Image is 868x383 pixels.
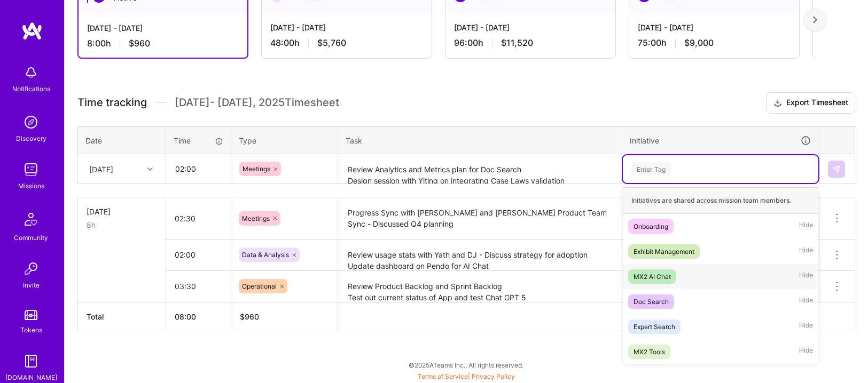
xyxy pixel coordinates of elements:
[773,98,782,109] i: icon Download
[799,320,813,334] span: Hide
[242,214,270,222] span: Meetings
[634,296,669,307] div: Doc Search
[630,134,811,147] div: Initiative
[242,282,277,290] span: Operational
[813,16,817,23] img: right
[501,37,533,49] span: $11,520
[23,280,40,291] div: Invite
[20,258,42,280] img: Invite
[166,302,231,331] th: 08:00
[634,321,675,332] div: Expert Search
[18,206,44,232] img: Community
[87,22,239,34] div: [DATE] - [DATE]
[631,161,671,177] div: Enter Tag
[20,62,42,83] img: bell
[16,133,46,144] div: Discovery
[270,22,423,33] div: [DATE] - [DATE]
[634,246,694,257] div: Exhibit Management
[175,96,339,109] span: [DATE] - [DATE] , 2025 Timesheet
[78,126,166,154] th: Date
[231,126,338,154] th: Type
[339,198,621,238] textarea: Progress Sync with [PERSON_NAME] and [PERSON_NAME] Product Team Sync - Discussed Q4 planning
[240,312,259,321] span: $ 960
[623,187,818,214] div: Initiatives are shared across mission team members.
[418,372,468,380] a: Terms of Service
[418,372,515,380] span: |
[147,166,153,172] i: icon Chevron
[454,22,607,33] div: [DATE] - [DATE]
[339,155,621,183] textarea: Review Analytics and Metrics plan for Doc Search Design session with Yiting on integrating Case L...
[174,135,223,146] div: Time
[64,352,868,378] div: © 2025 ATeams Inc., All rights reserved.
[167,155,230,183] input: HH:MM
[87,38,239,49] div: 8:00 h
[243,165,270,173] span: Meetings
[684,37,714,49] span: $9,000
[18,180,44,192] div: Missions
[799,345,813,359] span: Hide
[638,22,791,33] div: [DATE] - [DATE]
[78,302,166,331] th: Total
[638,37,791,49] div: 75:00 h
[634,271,671,282] div: MX2 AI Chat
[166,204,231,233] input: HH:MM
[5,372,57,383] div: [DOMAIN_NAME]
[799,219,813,234] span: Hide
[339,241,621,270] textarea: Review usage stats with Yath and DJ - Discuss strategy for adoption Update dashboard on Pendo for...
[87,206,157,217] div: [DATE]
[25,310,37,320] img: tokens
[767,92,855,114] button: Export Timesheet
[89,163,113,174] div: [DATE]
[472,372,515,380] a: Privacy Policy
[166,241,231,269] input: HH:MM
[634,221,668,232] div: Onboarding
[14,232,48,243] div: Community
[20,111,42,133] img: discovery
[129,38,150,49] span: $960
[20,324,42,336] div: Tokens
[799,269,813,284] span: Hide
[799,244,813,259] span: Hide
[799,294,813,309] span: Hide
[242,251,289,259] span: Data & Analysis
[20,159,42,180] img: teamwork
[20,350,42,372] img: guide book
[87,219,157,230] div: 8h
[270,37,423,49] div: 48:00 h
[21,21,43,41] img: logo
[832,165,841,173] img: Submit
[77,96,147,109] span: Time tracking
[338,126,622,154] th: Task
[317,37,346,49] span: $5,760
[634,346,665,357] div: MX2 Tools
[339,272,621,301] textarea: Review Product Backlog and Sprint Backlog Test out current status of App and test Chat GPT 5 Catc...
[454,37,607,49] div: 96:00 h
[166,272,231,300] input: HH:MM
[12,83,50,94] div: Notifications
